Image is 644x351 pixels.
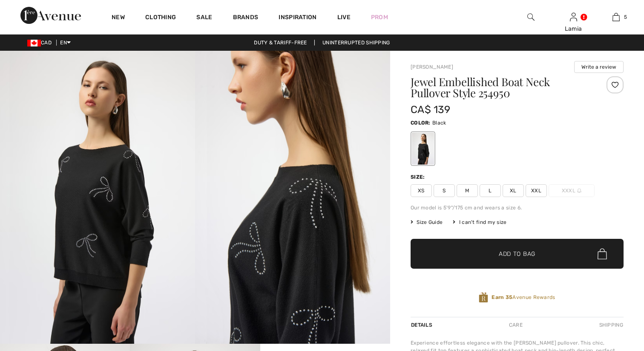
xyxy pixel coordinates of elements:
img: search the website [527,12,535,22]
span: Size Guide [411,218,443,226]
div: Size: [411,173,427,181]
span: EN [60,40,71,46]
img: Avenue Rewards [479,292,488,303]
span: Add to Bag [499,249,535,258]
a: Sign In [570,13,577,21]
span: XXL [526,184,547,197]
h1: Jewel Embellished Boat Neck Pullover Style 254950 [411,76,588,99]
button: Write a review [574,61,624,73]
a: Brands [233,14,259,23]
a: 5 [595,12,637,22]
span: M [457,184,478,197]
span: Black [432,120,446,126]
img: ring-m.svg [577,189,581,193]
span: CAD [27,40,55,46]
span: L [480,184,501,197]
button: Add to Bag [411,239,624,269]
iframe: Opens a widget where you can chat to one of our agents [589,287,635,308]
img: My Bag [612,12,620,22]
img: Bag.svg [598,248,607,259]
img: My Info [570,12,577,22]
div: I can't find my size [453,218,506,226]
a: Clothing [145,14,176,23]
span: Avenue Rewards [492,293,555,301]
span: 5 [624,13,627,21]
span: Color: [411,120,431,126]
span: XS [411,184,432,197]
strong: Earn 35 [492,294,512,300]
a: New [112,14,125,23]
span: XL [503,184,524,197]
div: Lamia [552,24,594,33]
img: Canadian Dollar [27,40,41,46]
span: CA$ 139 [411,104,450,116]
img: 1ère Avenue [20,7,81,24]
a: Live [337,13,351,22]
div: Black [412,133,434,165]
div: Details [411,317,434,333]
div: Shipping [597,317,624,333]
span: XXXL [549,184,595,197]
div: Our model is 5'9"/175 cm and wears a size 6. [411,204,624,212]
a: Prom [371,13,388,22]
img: Jewel Embellished Boat Neck Pullover Style 254950. 2 [195,51,390,344]
span: S [434,184,455,197]
a: Sale [196,14,212,23]
a: [PERSON_NAME] [411,64,453,70]
span: Inspiration [279,14,316,23]
div: Care [502,317,530,333]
